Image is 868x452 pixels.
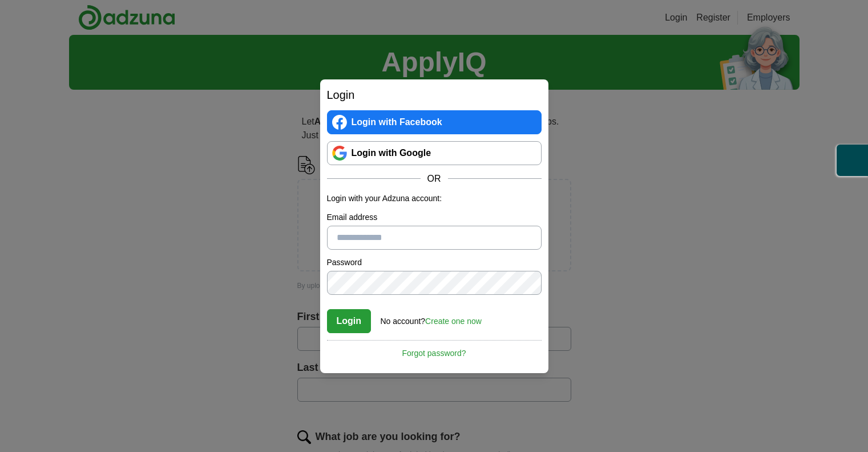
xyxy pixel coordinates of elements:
div: No account? [381,309,482,327]
label: Email address [327,211,542,223]
span: OR [421,172,448,186]
a: Login with Google [327,141,542,165]
a: Forgot password? [327,340,542,359]
p: Login with your Adzuna account: [327,193,542,205]
a: Create one now [425,317,482,326]
h2: Login [327,86,542,103]
a: Login with Facebook [327,110,542,134]
label: Password [327,257,542,269]
button: Login [327,309,372,333]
